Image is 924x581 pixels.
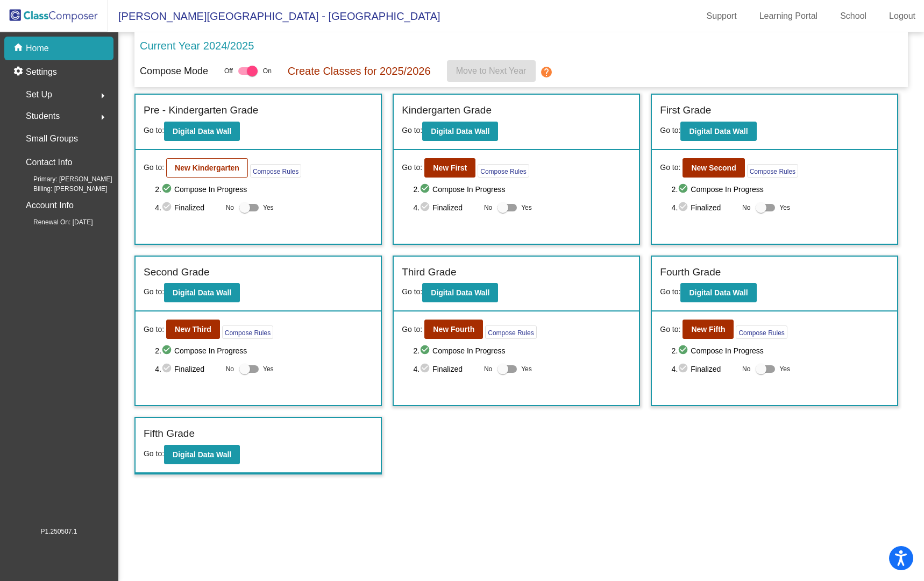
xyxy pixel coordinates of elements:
[447,60,536,82] button: Move to Next Year
[689,127,748,136] b: Digital Data Wall
[420,363,432,375] mat-icon: check_circle
[108,8,440,25] span: [PERSON_NAME][GEOGRAPHIC_DATA] - [GEOGRAPHIC_DATA]
[431,288,489,297] b: Digital Data Wall
[660,265,721,280] label: Fourth Grade
[660,287,680,296] span: Go to:
[166,158,248,178] button: New Kindergarten
[402,103,492,118] label: Kindergarten Grade
[144,162,164,173] span: Go to:
[26,131,78,146] p: Small Groups
[402,126,422,134] span: Go to:
[680,283,756,302] button: Digital Data Wall
[173,450,231,459] b: Digital Data Wall
[226,203,234,212] span: No
[144,324,164,335] span: Go to:
[521,201,532,214] span: Yes
[736,325,787,339] button: Compose Rules
[424,320,483,339] button: New Fourth
[226,364,234,374] span: No
[26,87,52,102] span: Set Up
[422,122,498,141] button: Digital Data Wall
[161,201,174,214] mat-icon: check_circle
[175,325,211,334] b: New Third
[144,449,164,458] span: Go to:
[678,363,691,375] mat-icon: check_circle
[224,66,233,76] span: Off
[155,363,220,375] span: 4. Finalized
[26,42,49,55] p: Home
[672,183,890,196] span: 2. Compose In Progress
[779,201,790,214] span: Yes
[263,363,274,375] span: Yes
[164,283,240,302] button: Digital Data Wall
[660,103,711,118] label: First Grade
[166,320,220,339] button: New Third
[680,122,756,141] button: Digital Data Wall
[422,283,498,302] button: Digital Data Wall
[420,344,432,357] mat-icon: check_circle
[678,344,691,357] mat-icon: check_circle
[26,66,57,79] p: Settings
[413,363,478,375] span: 4. Finalized
[288,63,431,79] p: Create Classes for 2025/2026
[779,363,790,375] span: Yes
[413,183,631,196] span: 2. Compose In Progress
[175,164,239,172] b: New Kindergarten
[16,217,93,227] span: Renewal On: [DATE]
[431,127,489,136] b: Digital Data Wall
[540,66,553,79] mat-icon: help
[485,325,536,339] button: Compose Rules
[691,325,725,334] b: New Fifth
[164,122,240,141] button: Digital Data Wall
[96,89,109,102] mat-icon: arrow_right
[140,38,254,54] p: Current Year 2024/2025
[751,8,827,25] a: Learning Portal
[698,8,745,25] a: Support
[161,363,174,375] mat-icon: check_circle
[747,164,798,178] button: Compose Rules
[660,324,680,335] span: Go to:
[96,111,109,124] mat-icon: arrow_right
[402,265,456,280] label: Third Grade
[660,162,680,173] span: Go to:
[402,287,422,296] span: Go to:
[173,288,231,297] b: Digital Data Wall
[420,201,432,214] mat-icon: check_circle
[424,158,475,178] button: New First
[683,320,734,339] button: New Fifth
[691,164,736,172] b: New Second
[16,174,112,184] span: Primary: [PERSON_NAME]
[155,344,373,357] span: 2. Compose In Progress
[250,164,301,178] button: Compose Rules
[672,344,890,357] span: 2. Compose In Progress
[672,201,737,214] span: 4. Finalized
[16,184,107,194] span: Billing: [PERSON_NAME]
[880,8,924,25] a: Logout
[478,164,529,178] button: Compose Rules
[140,64,208,79] p: Compose Mode
[420,183,432,196] mat-icon: check_circle
[164,445,240,464] button: Digital Data Wall
[144,287,164,296] span: Go to:
[742,203,750,212] span: No
[26,109,60,124] span: Students
[683,158,744,178] button: New Second
[144,103,258,118] label: Pre - Kindergarten Grade
[433,325,474,334] b: New Fourth
[263,201,274,214] span: Yes
[402,324,422,335] span: Go to:
[413,344,631,357] span: 2. Compose In Progress
[689,288,748,297] b: Digital Data Wall
[678,201,691,214] mat-icon: check_circle
[155,201,220,214] span: 4. Finalized
[831,8,875,25] a: School
[742,364,750,374] span: No
[144,265,210,280] label: Second Grade
[672,363,737,375] span: 4. Finalized
[13,66,26,79] mat-icon: settings
[433,164,467,172] b: New First
[484,203,492,212] span: No
[484,364,492,374] span: No
[402,162,422,173] span: Go to:
[263,66,272,76] span: On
